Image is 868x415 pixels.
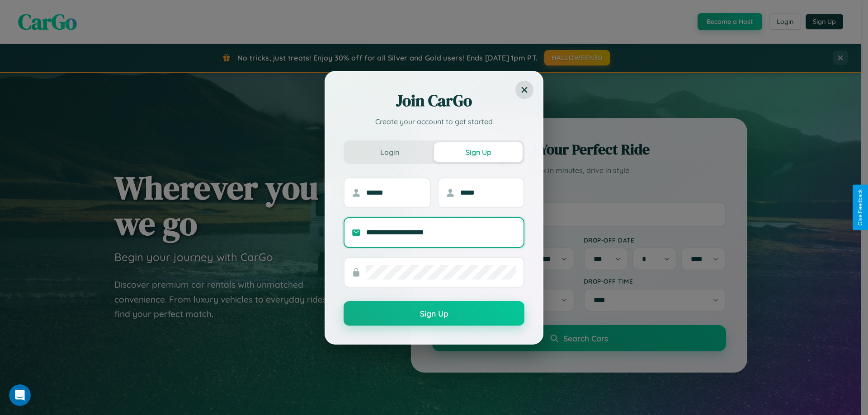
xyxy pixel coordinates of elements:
iframe: Intercom live chat [9,384,31,406]
button: Sign Up [434,142,523,162]
div: Give Feedback [857,189,863,226]
p: Create your account to get started [344,116,524,127]
button: Login [345,142,434,162]
h2: Join CarGo [344,90,524,112]
button: Sign Up [344,301,524,326]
